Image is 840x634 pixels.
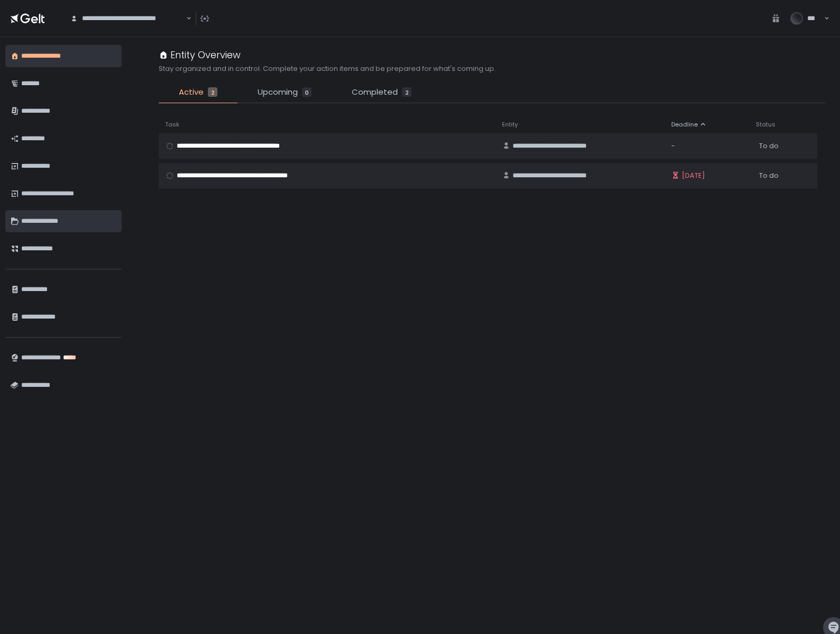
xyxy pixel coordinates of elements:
span: Deadline [671,121,698,129]
div: 2 [208,87,217,97]
span: Active [179,86,204,98]
span: Entity [502,121,518,129]
input: Search for option [185,13,185,24]
span: Task [165,121,179,129]
div: Entity Overview [159,48,241,62]
span: Upcoming [258,86,298,98]
div: 2 [402,87,412,97]
span: To do [759,171,779,180]
div: Search for option [63,7,191,30]
span: To do [759,141,779,151]
span: [DATE] [682,171,705,180]
span: - [671,141,675,151]
div: 0 [302,87,312,97]
span: Status [756,121,775,129]
h2: Stay organized and in control. Complete your action items and be prepared for what's coming up. [159,64,496,74]
span: Completed [352,86,398,98]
